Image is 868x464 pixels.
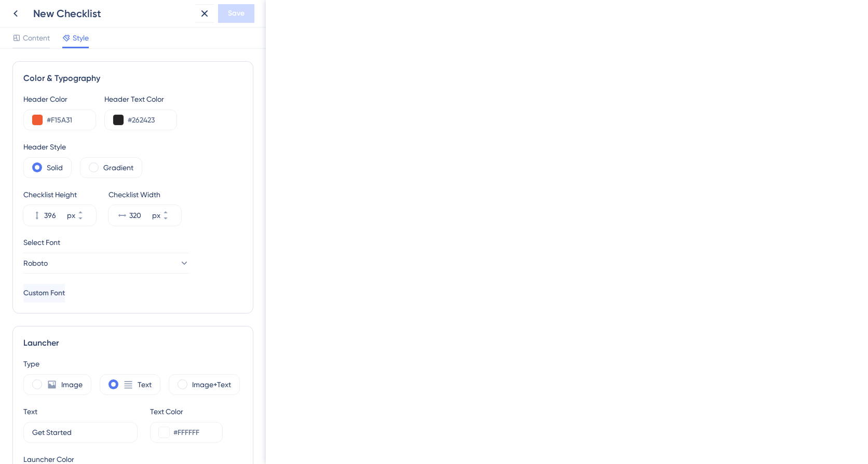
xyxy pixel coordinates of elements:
[23,287,65,299] span: Custom Font
[150,405,223,418] div: Text Color
[77,215,96,226] button: px
[108,188,181,201] div: Checklist Width
[77,205,96,215] button: px
[152,209,160,222] div: px
[23,284,65,303] button: Custom Font
[23,141,242,153] div: Header Style
[44,209,65,222] input: px
[61,378,83,391] label: Image
[192,378,231,391] label: Image+Text
[23,72,242,85] div: Color & Typography
[129,209,150,222] input: px
[218,4,254,23] button: Save
[23,337,242,349] div: Launcher
[162,215,181,226] button: px
[23,32,50,44] span: Content
[23,93,96,105] div: Header Color
[32,427,129,438] input: Get Started
[23,188,96,201] div: Checklist Height
[228,7,245,20] span: Save
[23,257,48,269] span: Roboto
[162,205,181,215] button: px
[104,93,177,105] div: Header Text Color
[23,236,242,249] div: Select Font
[103,161,133,174] label: Gradient
[138,378,152,391] label: Text
[23,405,37,418] div: Text
[33,6,191,21] div: New Checklist
[73,32,89,44] span: Style
[47,161,63,174] label: Solid
[23,358,242,370] div: Type
[23,253,189,274] button: Roboto
[67,209,75,222] div: px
